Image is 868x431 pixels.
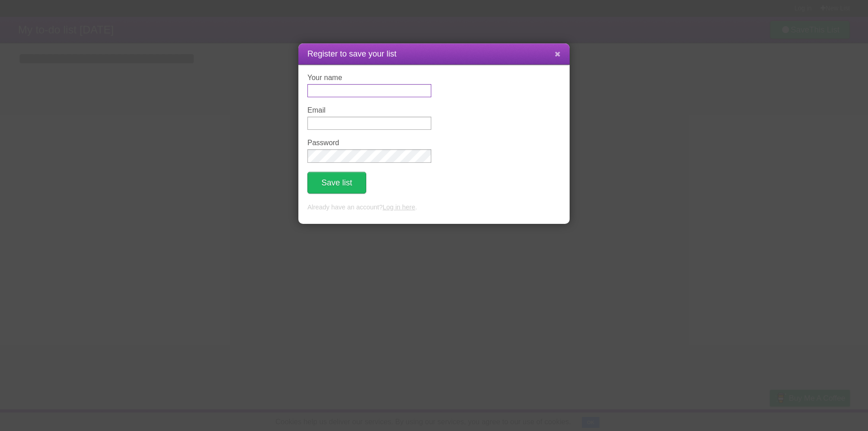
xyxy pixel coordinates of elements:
label: Your name [307,74,431,82]
label: Email [307,106,431,114]
button: Save list [307,172,366,194]
h1: Register to save your list [307,48,561,60]
label: Password [307,139,431,147]
a: Log in here [382,204,415,211]
p: Already have an account? . [307,203,561,213]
